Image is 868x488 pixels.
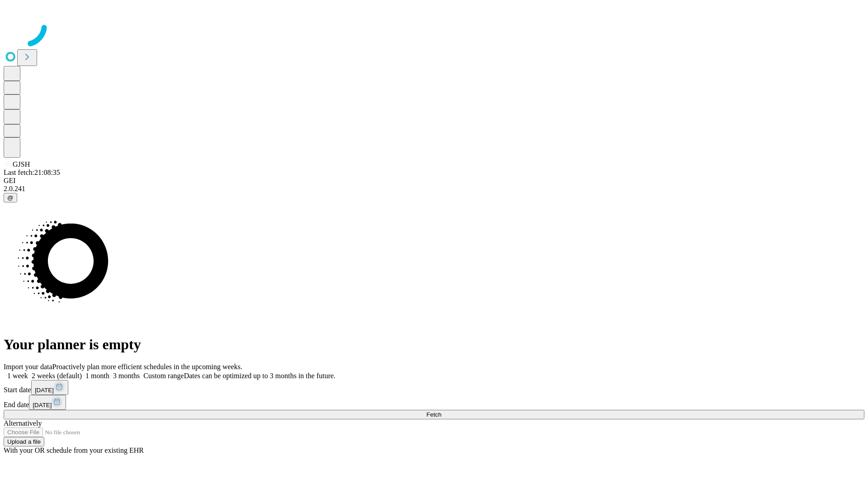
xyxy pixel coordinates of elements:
[4,410,864,419] button: Fetch
[4,169,60,176] span: Last fetch: 21:08:35
[7,194,14,201] span: @
[7,372,28,380] span: 1 week
[33,402,52,408] span: [DATE]
[4,177,864,185] div: GEI
[4,419,42,427] span: Alternatively
[143,372,184,380] span: Custom range
[4,185,864,193] div: 2.0.241
[4,395,864,410] div: End date
[4,193,17,202] button: @
[31,380,68,395] button: [DATE]
[35,387,54,394] span: [DATE]
[4,336,864,353] h1: Your planner is empty
[29,395,66,410] button: [DATE]
[426,411,441,418] span: Fetch
[113,372,140,380] span: 3 months
[184,372,335,380] span: Dates can be optimized up to 3 months in the future.
[85,372,109,380] span: 1 month
[4,380,864,395] div: Start date
[4,363,52,371] span: Import your data
[4,446,144,454] span: With your OR schedule from your existing EHR
[4,437,44,446] button: Upload a file
[13,160,30,168] span: GJSH
[32,372,82,380] span: 2 weeks (default)
[52,363,242,371] span: Proactively plan more efficient schedules in the upcoming weeks.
